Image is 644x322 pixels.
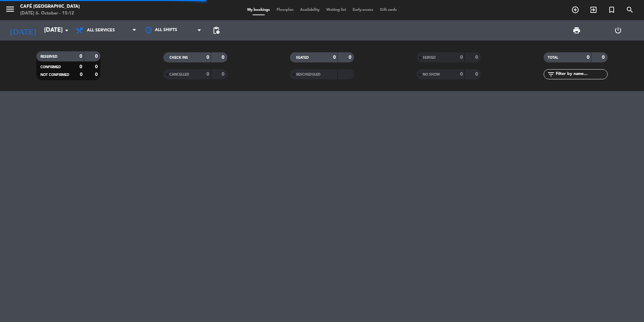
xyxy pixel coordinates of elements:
span: print [573,26,581,34]
div: Café [GEOGRAPHIC_DATA] [20,3,80,10]
i: exit_to_app [589,6,598,14]
span: TOTAL [548,56,558,59]
strong: 0 [206,72,209,77]
span: Early-access [349,8,377,12]
input: Filter by name... [555,71,607,78]
div: LOG OUT [598,20,639,41]
div: [DATE] 6. October - 15:12 [20,10,80,17]
span: Gift cards [377,8,400,12]
i: menu [5,4,15,14]
strong: 0 [95,72,99,77]
span: SEATED [296,56,309,59]
span: Availability [297,8,323,12]
i: power_settings_new [614,26,622,34]
span: My bookings [244,8,273,12]
strong: 0 [475,55,479,60]
strong: 0 [460,55,463,60]
span: Floorplan [273,8,297,12]
strong: 0 [95,64,99,69]
strong: 0 [79,64,82,69]
strong: 0 [587,55,589,60]
strong: 0 [460,72,463,77]
span: RESERVED [40,55,58,58]
span: pending_actions [212,26,220,34]
span: SERVED [423,56,436,59]
button: menu [5,4,15,17]
i: filter_list [547,70,555,78]
i: arrow_drop_down [63,26,71,34]
strong: 0 [95,54,99,59]
strong: 0 [79,54,82,59]
strong: 0 [602,55,606,60]
strong: 0 [349,55,353,60]
strong: 0 [333,55,336,60]
span: NO SHOW [423,73,440,76]
span: CHECK INS [169,56,188,59]
strong: 0 [80,72,83,77]
strong: 0 [475,72,479,77]
i: add_circle_outline [571,6,579,14]
span: CONFIRMED [40,65,61,69]
span: Waiting list [323,8,349,12]
i: [DATE] [5,23,41,38]
i: turned_in_not [608,6,616,14]
strong: 0 [222,72,226,77]
span: NOT CONFIRMED [40,73,69,77]
span: RESCHEDULED [296,73,321,76]
span: CANCELLED [169,73,189,76]
strong: 0 [206,55,209,60]
strong: 0 [222,55,226,60]
span: All services [87,28,115,33]
i: search [626,6,634,14]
